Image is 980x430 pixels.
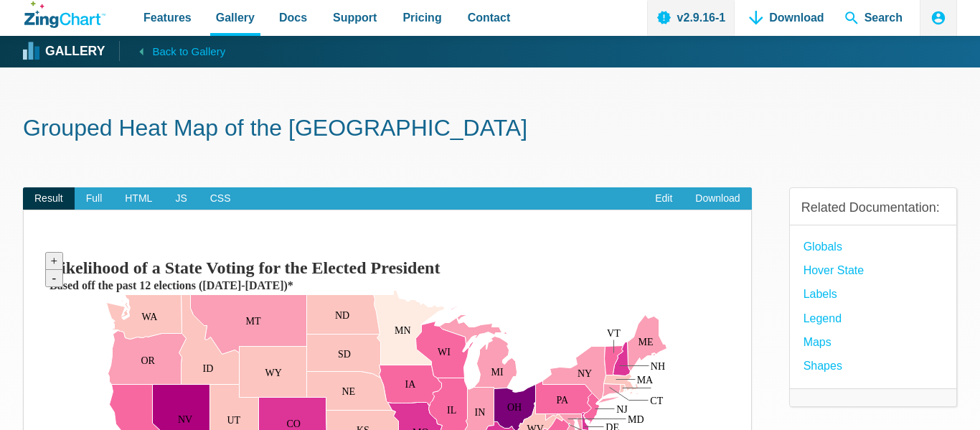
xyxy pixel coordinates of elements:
span: Docs [279,8,307,27]
span: Full [75,187,114,210]
span: Gallery [216,8,255,27]
span: Contact [468,8,511,27]
a: Labels [804,284,837,304]
a: globals [804,237,842,256]
span: JS [164,187,198,210]
a: Gallery [24,41,105,62]
a: hover state [804,261,864,280]
a: ZingChart Logo. Click to return to the homepage [24,1,105,28]
span: Support [333,8,377,27]
a: Shapes [804,356,842,375]
span: Features [143,8,192,27]
span: Pricing [402,8,441,27]
a: Edit [644,187,684,210]
h3: Related Documentation: [801,200,945,216]
a: Legend [804,309,842,328]
span: Result [23,187,75,210]
a: Maps [804,332,831,352]
span: CSS [199,187,242,210]
span: Back to Gallery [152,42,225,61]
h1: Grouped Heat Map of the [GEOGRAPHIC_DATA] [23,113,957,146]
a: Download [684,187,751,210]
strong: Gallery [45,45,105,58]
a: Back to Gallery [119,41,225,61]
span: HTML [113,187,164,210]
